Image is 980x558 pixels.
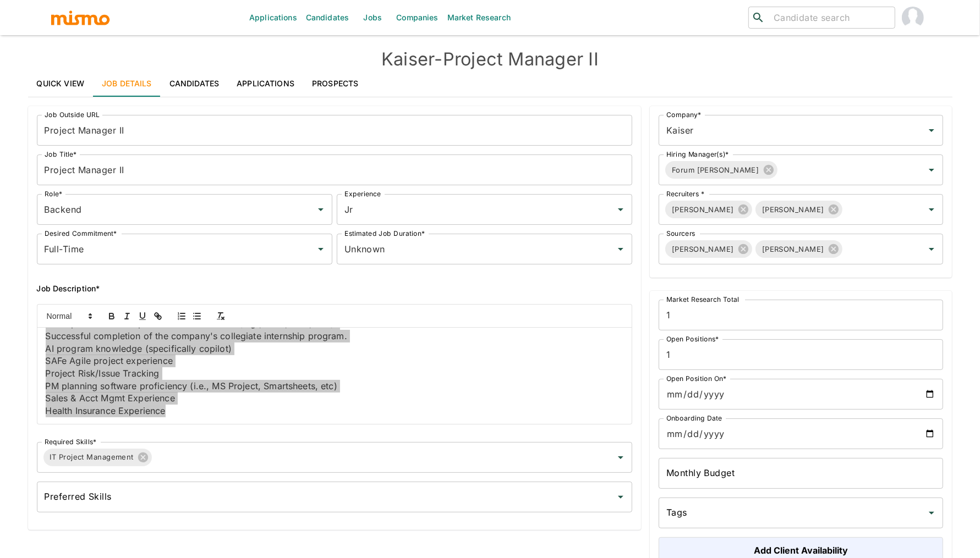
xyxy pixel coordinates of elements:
label: Market Research Total [666,295,740,304]
label: Open Position On* [666,374,727,383]
a: Prospects [303,70,367,97]
button: Open [313,241,329,257]
button: Open [924,123,939,138]
p: Health Insurance Experience [46,405,624,417]
img: logo [50,9,111,26]
button: Open [924,202,939,217]
p: Sales & Acct Mgmt Experience [46,392,624,405]
label: Job Title* [45,150,77,159]
p: SAFe Agile project experience [46,355,624,367]
label: Recruiters * [666,189,705,198]
label: Estimated Job Duration* [344,229,425,238]
div: Forum [PERSON_NAME] [665,161,777,179]
h4: Kaiser - Project Manager II [28,48,952,70]
label: Role* [45,189,62,198]
label: Onboarding Date [666,413,722,423]
button: Open [613,241,628,257]
span: [PERSON_NAME] [665,203,741,216]
label: Open Positions* [666,334,719,344]
a: Job Details [93,70,161,97]
div: [PERSON_NAME] [665,201,752,218]
span: IT Project Management [43,451,140,463]
p: Successful completion of the company's collegiate internship program. [46,330,624,342]
div: [PERSON_NAME] [665,240,752,258]
p: PM planning software proficiency (i.e., MS Project, Smartsheets, etc) [46,380,624,393]
button: Open [613,489,628,505]
p: Project Risk/Issue Tracking [46,367,624,380]
div: IT Project Management [43,449,152,466]
h6: Job Description* [37,282,633,295]
label: Company* [666,110,701,119]
div: [PERSON_NAME] [755,240,842,258]
span: [PERSON_NAME] [665,243,741,256]
input: Candidate search [769,10,890,25]
label: Job Outside URL [45,110,100,119]
a: Quick View [28,70,94,97]
span: [PERSON_NAME] [755,203,831,216]
button: Open [924,505,939,521]
label: Desired Commitment* [45,229,117,238]
button: Open [613,202,628,217]
label: Sourcers [666,229,696,238]
span: [PERSON_NAME] [755,243,831,256]
button: Open [613,450,628,465]
div: [PERSON_NAME] [755,201,842,218]
label: Hiring Manager(s)* [666,150,729,159]
span: Forum [PERSON_NAME] [665,164,765,176]
button: Open [313,202,329,217]
button: Open [924,241,939,257]
img: Daniela Zito [902,7,924,29]
a: Candidates [161,70,228,97]
p: AI program knowledge (specifically copilot) [46,342,624,355]
label: Experience [344,189,381,198]
label: Required Skills* [45,437,97,446]
button: Open [924,162,939,178]
a: Applications [228,70,303,97]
